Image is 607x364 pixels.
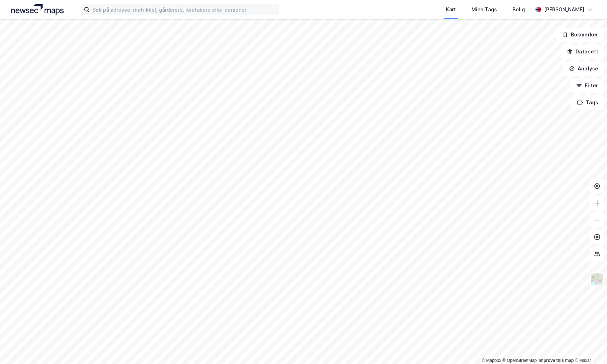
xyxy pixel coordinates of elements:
[572,330,607,364] div: Kontrollprogram for chat
[572,330,607,364] iframe: Chat Widget
[544,5,584,14] div: [PERSON_NAME]
[512,5,525,14] div: Bolig
[90,4,279,15] input: Søk på adresse, matrikkel, gårdeiere, leietakere eller personer
[471,5,497,14] div: Mine Tags
[11,4,64,15] img: logo.a4113a55bc3d86da70a041830d287a7e.svg
[446,5,456,14] div: Kart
